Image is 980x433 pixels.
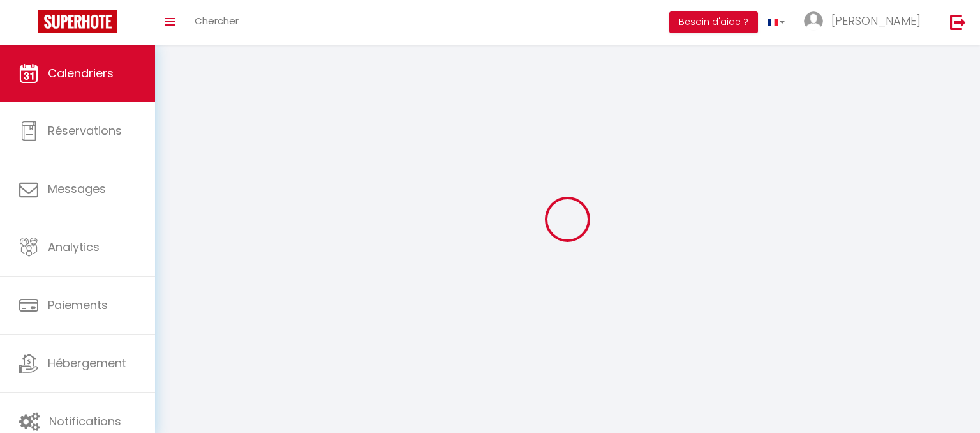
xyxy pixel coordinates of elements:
[669,11,758,33] button: Besoin d'aide ?
[38,10,117,33] img: Super Booking
[48,355,126,371] span: Hébergement
[48,239,100,255] span: Analytics
[48,65,114,81] span: Calendriers
[48,297,108,313] span: Paiements
[804,11,823,31] img: ...
[49,413,121,429] span: Notifications
[48,181,106,197] span: Messages
[831,13,921,29] span: [PERSON_NAME]
[48,123,122,139] span: Réservations
[950,14,966,30] img: logout
[195,14,239,27] span: Chercher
